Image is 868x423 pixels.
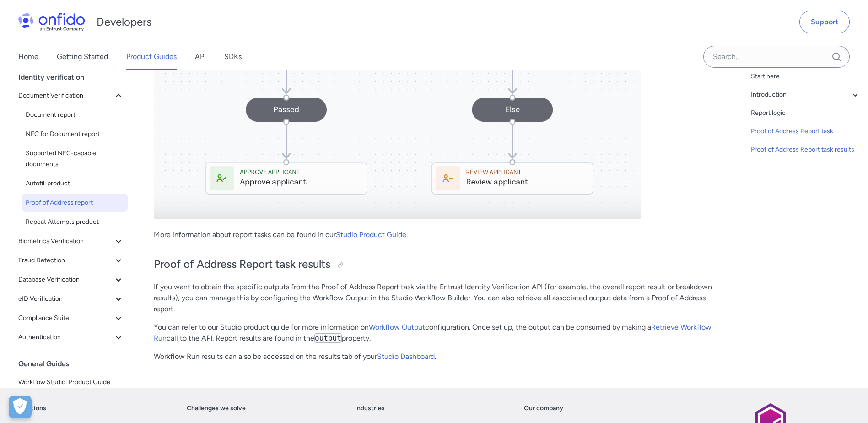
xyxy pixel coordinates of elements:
[22,125,128,143] a: NFC for Document report
[26,178,124,189] span: Autofill product
[15,251,128,270] button: Fraud Detection
[26,129,124,140] span: NFC for Document report
[18,236,113,247] span: Biometrics Verification
[195,44,206,70] a: API
[18,355,131,373] div: General Guides
[355,403,385,414] a: Industries
[187,403,246,414] a: Challenges we solve
[18,90,113,101] span: Document Verification
[97,15,151,29] h1: Developers
[154,322,712,344] p: You can refer to our Studio product guide for more information on configuration. Once set up, the...
[15,328,128,347] button: Authentication
[15,309,128,327] button: Compliance Suite
[154,351,712,362] p: Workflow Run results can also be accessed on the results tab of your .
[18,255,113,266] span: Fraud Detection
[18,274,113,285] span: Database Verification
[336,230,406,239] a: Studio Product Guide
[15,232,128,250] button: Biometrics Verification
[126,44,177,70] a: Product Guides
[703,46,850,68] input: Onfido search input field
[57,44,108,70] a: Getting Started
[22,213,128,231] a: Repeat Attempts product
[22,174,128,193] a: Autofill product
[15,87,128,105] button: Document Verification
[751,71,861,82] a: Start here
[18,313,113,324] span: Compliance Suite
[9,396,32,418] div: Cookie Preferences
[26,197,124,208] span: Proof of Address report
[26,148,124,170] span: Supported NFC-capable documents
[751,108,861,119] a: Report logic
[18,44,38,70] a: Home
[15,373,128,391] a: Workflow Studio: Product Guide
[18,13,85,31] img: Onfido Logo
[22,194,128,212] a: Proof of Address report
[18,293,113,304] span: eID Verification
[26,109,124,120] span: Document report
[22,106,128,124] a: Document report
[751,126,861,137] a: Proof of Address Report task
[18,68,131,87] div: Identity verification
[9,396,32,418] button: Open Preferences
[15,271,128,289] button: Database Verification
[154,282,712,315] p: If you want to obtain the specific outputs from the Proof of Address Report task via the Entrust ...
[224,44,242,70] a: SDKs
[377,352,435,361] a: Studio Dashboard
[18,332,113,343] span: Authentication
[15,290,128,308] button: eID Verification
[524,403,563,414] a: Our company
[26,217,124,228] span: Repeat Attempts product
[799,11,850,33] a: Support
[314,333,342,343] code: output
[751,144,861,155] a: Proof of Address Report task results
[22,144,128,174] a: Supported NFC-capable documents
[751,89,861,100] a: Introduction
[154,257,712,272] h2: Proof of Address Report task results
[18,377,124,388] span: Workflow Studio: Product Guide
[369,323,425,331] a: Workflow Output
[18,403,46,414] a: Solutions
[154,229,712,240] p: More information about report tasks can be found in our .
